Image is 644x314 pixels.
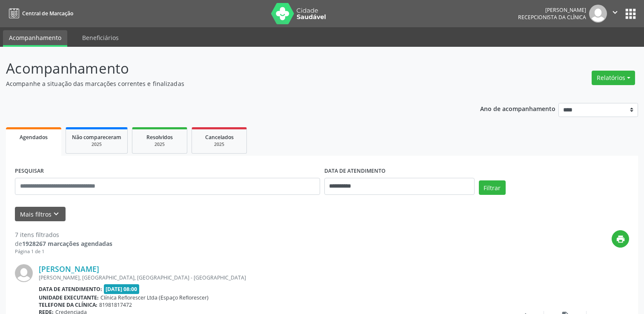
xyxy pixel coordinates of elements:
i: print [616,234,625,244]
div: 2025 [72,141,121,148]
button:  [607,5,623,23]
b: Unidade executante: [39,294,99,301]
strong: 1928267 marcações agendadas [22,240,112,248]
div: de [15,239,112,248]
button: Filtrar [479,180,506,195]
button: Relatórios [592,71,635,85]
span: [DATE] 08:00 [104,284,140,294]
button: Mais filtroskeyboard_arrow_down [15,207,66,222]
b: Telefone da clínica: [39,301,97,308]
span: 81981817472 [99,301,132,308]
a: Central de Marcação [6,6,73,20]
span: Não compareceram [72,134,121,141]
span: Central de Marcação [22,10,73,17]
div: 2025 [138,141,181,148]
img: img [15,264,33,282]
div: Página 1 de 1 [15,248,112,255]
label: DATA DE ATENDIMENTO [324,165,386,178]
a: Beneficiários [76,30,125,45]
i: keyboard_arrow_down [52,209,61,219]
div: [PERSON_NAME] [518,6,586,14]
button: apps [623,6,638,21]
a: Acompanhamento [3,30,67,47]
p: Acompanhamento [6,58,449,79]
span: Clínica Reflorescer Ltda (Espaço Reflorescer) [100,294,209,301]
i:  [610,8,620,17]
div: 2025 [198,141,240,148]
a: [PERSON_NAME] [39,264,99,274]
img: img [589,5,607,23]
span: Recepcionista da clínica [518,14,586,21]
b: Data de atendimento: [39,285,102,293]
div: [PERSON_NAME], [GEOGRAPHIC_DATA], [GEOGRAPHIC_DATA] - [GEOGRAPHIC_DATA] [39,274,501,281]
span: Cancelados [205,134,234,141]
span: Agendados [20,134,48,141]
label: PESQUISAR [15,165,44,178]
span: Resolvidos [146,134,173,141]
p: Acompanhe a situação das marcações correntes e finalizadas [6,79,449,88]
div: 7 itens filtrados [15,230,112,239]
p: Ano de acompanhamento [480,103,555,114]
button: print [612,230,629,248]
